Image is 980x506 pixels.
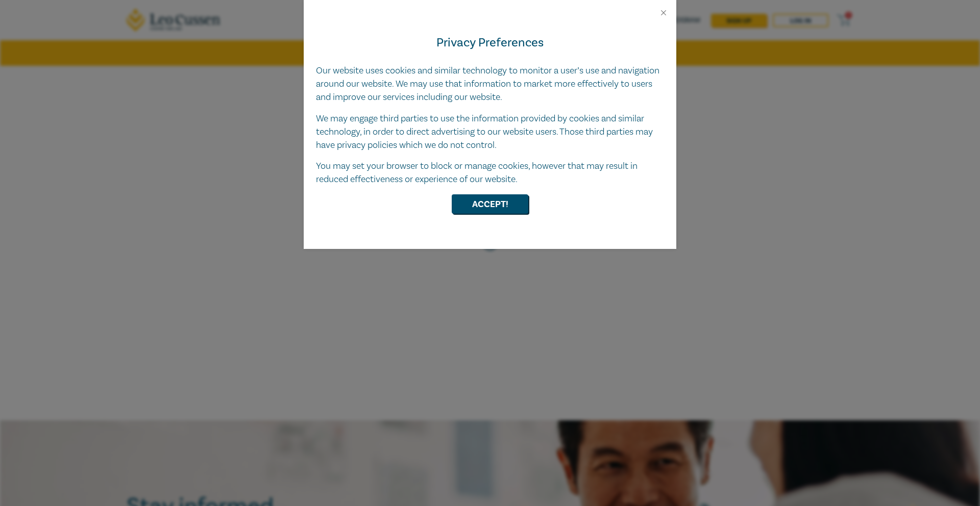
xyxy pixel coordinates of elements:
[316,34,664,52] h4: Privacy Preferences
[316,112,664,152] p: We may engage third parties to use the information provided by cookies and similar technology, in...
[316,160,664,186] p: You may set your browser to block or manage cookies, however that may result in reduced effective...
[316,64,664,104] p: Our website uses cookies and similar technology to monitor a user’s use and navigation around our...
[659,8,668,17] button: Close
[452,194,528,214] button: Accept!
